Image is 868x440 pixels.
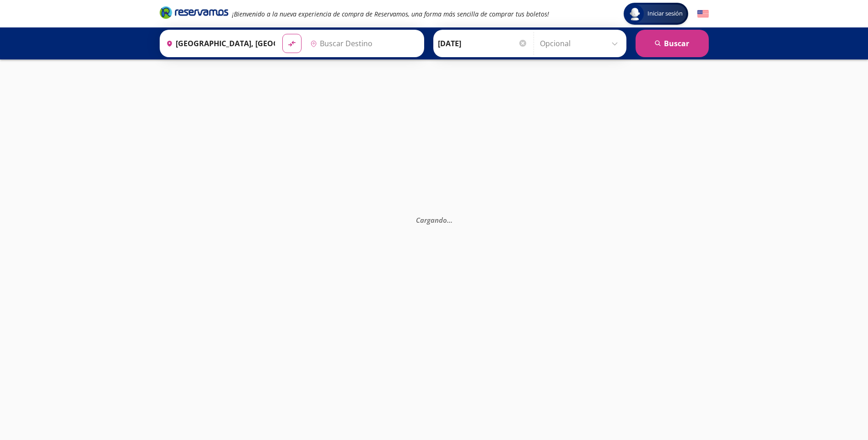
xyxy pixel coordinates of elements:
button: Buscar [636,30,709,57]
span: . [449,215,451,225]
em: ¡Bienvenido a la nueva experiencia de compra de Reservamos, una forma más sencilla de comprar tus... [232,10,549,18]
input: Buscar Destino [307,32,419,55]
span: . [451,215,453,225]
span: Iniciar sesión [644,9,686,18]
span: . [447,215,449,225]
em: Cargando [416,215,453,225]
i: Brand Logo [160,5,228,19]
input: Buscar Origen [162,32,275,55]
a: Brand Logo [160,5,228,22]
button: English [697,8,709,20]
input: Elegir Fecha [438,32,528,55]
input: Opcional [540,32,622,55]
